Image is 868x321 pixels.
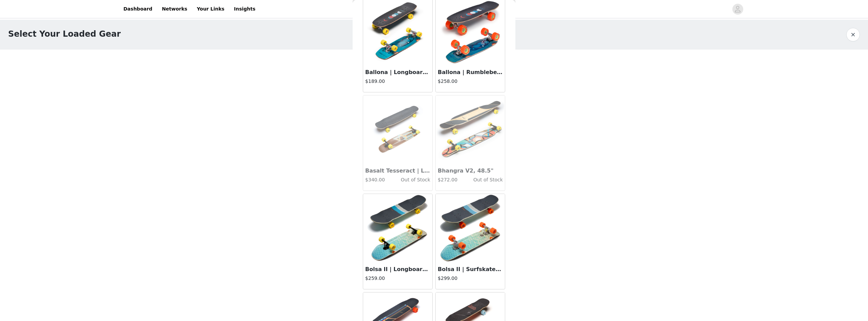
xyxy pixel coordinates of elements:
h4: $259.00 [365,275,430,282]
a: Insights [230,1,259,17]
h3: Bhangra V2, 48.5" [438,167,503,175]
img: Basalt Tesseract | Longboard Complete [364,95,432,163]
h3: Bolsa II | Surfskate Edition [438,265,503,273]
h4: $340.00 [365,176,387,183]
img: Bhangra V2, 48.5" [436,95,504,163]
a: Your Links [193,1,229,17]
a: Dashboard [119,1,156,17]
div: avatar [734,4,741,15]
img: Bolsa II | Longboard Complete [364,194,432,262]
h3: Ballona | Rumblebee Complete [438,68,503,76]
h3: Bolsa II | Longboard Complete [365,265,430,273]
h4: Out of Stock [387,176,430,183]
h3: Ballona | Longboard Complete [365,68,430,76]
a: Networks [158,1,191,17]
h4: $258.00 [438,78,503,85]
h3: Basalt Tesseract | Longboard Complete [365,167,430,175]
img: Bolsa II | Surfskate Edition [436,194,504,262]
h4: Out of Stock [459,176,503,183]
h4: $272.00 [438,176,459,183]
h1: Select Your Loaded Gear [8,28,121,40]
h4: $299.00 [438,275,503,282]
h4: $189.00 [365,78,430,85]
